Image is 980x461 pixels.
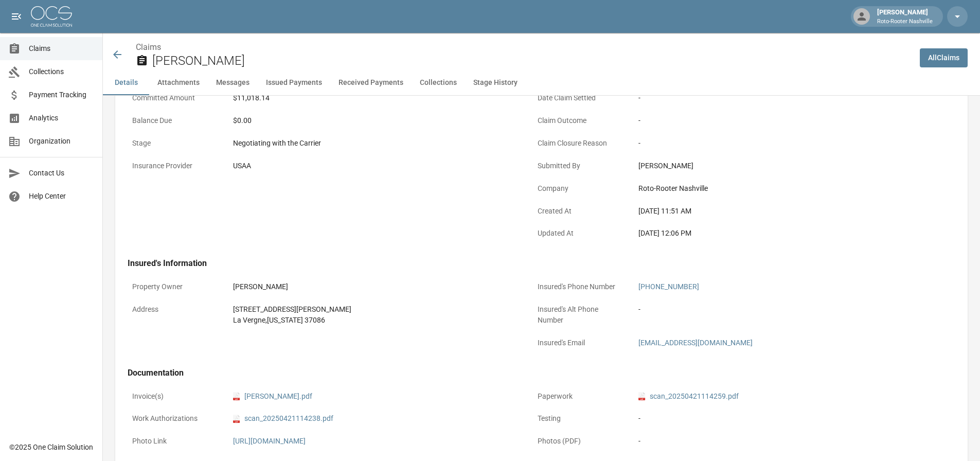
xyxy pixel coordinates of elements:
[638,138,921,149] div: -
[638,413,921,424] div: -
[29,191,94,202] span: Help Center
[233,315,516,326] div: La Vergne , [US_STATE] 37086
[638,282,699,291] a: [PHONE_NUMBER]
[638,391,739,402] a: pdfscan_20250421114259.pdf
[128,111,220,131] p: Balance Due
[533,156,626,176] p: Submitted By
[533,299,626,330] p: Insured's Alt Phone Number
[258,70,330,95] button: Issued Payments
[638,115,921,126] div: -
[233,413,333,424] a: pdfscan_20250421114238.pdf
[9,442,93,452] div: © 2025 One Claim Solution
[103,70,980,95] div: anchor tabs
[128,133,220,153] p: Stage
[533,386,626,406] p: Paperwork
[233,115,516,126] div: $0.00
[149,70,208,95] button: Attachments
[233,391,312,402] a: pdf[PERSON_NAME].pdf
[873,7,937,26] div: [PERSON_NAME]
[533,88,626,108] p: Date Claim Settled
[233,437,306,445] a: [URL][DOMAIN_NAME]
[533,201,626,221] p: Created At
[29,168,94,179] span: Contact Us
[31,6,72,27] img: ocs-logo-white-transparent.png
[29,90,94,100] span: Payment Tracking
[128,277,220,297] p: Property Owner
[128,386,220,406] p: Invoice(s)
[128,88,220,108] p: Committed Amount
[412,70,465,95] button: Collections
[533,111,626,131] p: Claim Outcome
[128,409,220,429] p: Work Authorizations
[638,436,921,447] div: -
[6,6,27,27] button: open drawer
[638,304,921,315] div: -
[128,156,220,176] p: Insurance Provider
[29,136,94,147] span: Organization
[638,93,921,103] div: -
[638,161,921,171] div: [PERSON_NAME]
[533,277,626,297] p: Insured's Phone Number
[103,70,149,95] button: Details
[152,54,912,68] h2: [PERSON_NAME]
[233,93,516,103] div: $11,018.14
[533,431,626,451] p: Photos (PDF)
[877,17,933,26] p: Roto-Rooter Nashville
[920,48,968,67] a: AllClaims
[29,66,94,77] span: Collections
[29,43,94,54] span: Claims
[638,339,753,347] a: [EMAIL_ADDRESS][DOMAIN_NAME]
[233,304,516,315] div: [STREET_ADDRESS][PERSON_NAME]
[233,281,516,292] div: [PERSON_NAME]
[128,368,926,378] h4: Documentation
[533,333,626,353] p: Insured's Email
[533,179,626,199] p: Company
[233,161,516,171] div: USAA
[136,41,912,54] nav: breadcrumb
[128,258,926,269] h4: Insured's Information
[465,70,526,95] button: Stage History
[638,206,921,217] div: [DATE] 11:51 AM
[533,133,626,153] p: Claim Closure Reason
[533,409,626,429] p: Testing
[330,70,412,95] button: Received Payments
[638,228,921,239] div: [DATE] 12:06 PM
[128,299,220,320] p: Address
[29,113,94,123] span: Analytics
[128,431,220,451] p: Photo Link
[208,70,258,95] button: Messages
[638,183,921,194] div: Roto-Rooter Nashville
[533,223,626,243] p: Updated At
[136,42,161,52] a: Claims
[233,138,516,149] div: Negotiating with the Carrier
